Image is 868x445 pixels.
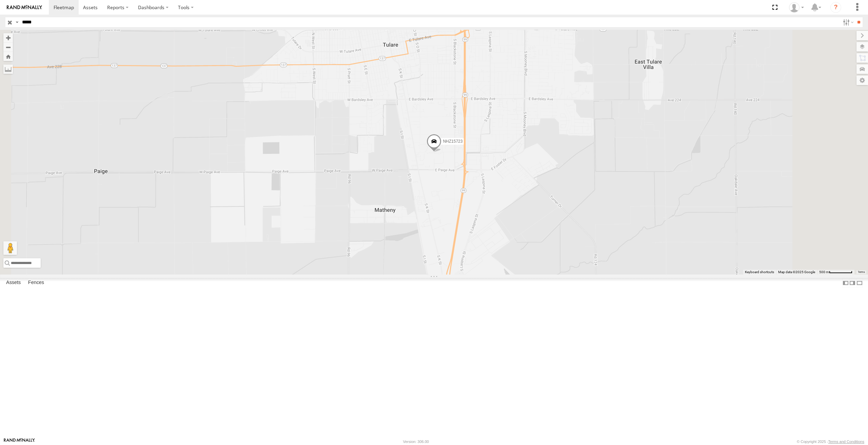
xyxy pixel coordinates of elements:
[7,5,42,10] img: rand-logo.svg
[819,270,829,274] span: 500 m
[842,278,849,288] label: Dock Summary Table to the Left
[403,440,429,444] div: Version: 306.00
[787,2,806,13] div: Zulema McIntosch
[4,438,35,445] a: Visit our Website
[3,52,13,61] button: Zoom Home
[856,76,868,85] label: Map Settings
[840,17,855,27] label: Search Filter Options
[3,278,24,288] label: Assets
[3,64,13,74] label: Measure
[14,17,20,27] label: Search Query
[25,278,47,288] label: Fences
[856,278,863,288] label: Hide Summary Table
[745,270,774,275] button: Keyboard shortcuts
[830,2,841,13] i: ?
[797,440,864,444] div: © Copyright 2025 -
[3,241,17,255] button: Drag Pegman onto the map to open Street View
[3,33,13,42] button: Zoom in
[849,278,856,288] label: Dock Summary Table to the Right
[3,42,13,52] button: Zoom out
[443,139,462,144] span: NHZ15723
[778,270,815,274] span: Map data ©2025 Google
[817,270,854,275] button: Map Scale: 500 m per 65 pixels
[828,440,864,444] a: Terms and Conditions
[858,270,865,273] a: Terms (opens in new tab)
